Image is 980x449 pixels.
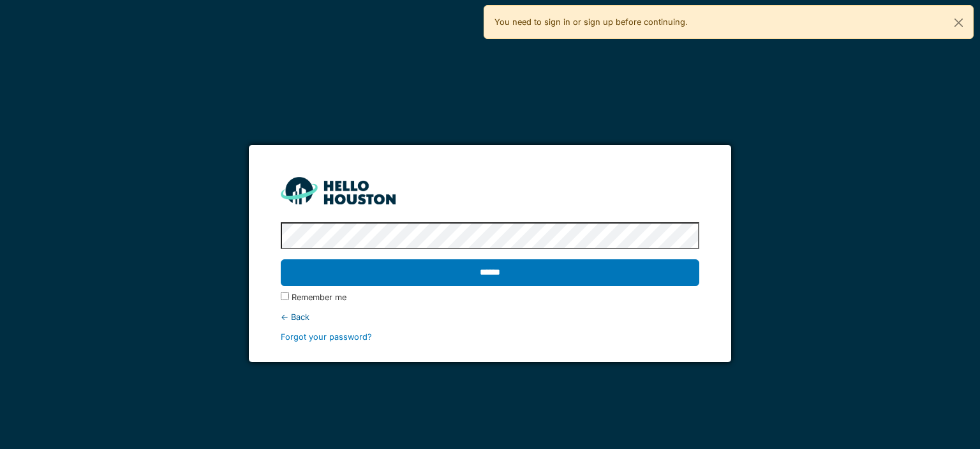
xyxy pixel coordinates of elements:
[944,6,973,40] button: Close
[281,311,699,323] div: ← Back
[281,177,396,204] img: HH_line-BYnF2_Hg.png
[484,5,974,39] div: You need to sign in or sign up before continuing.
[281,332,372,342] a: Forgot your password?
[292,291,346,303] label: Remember me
